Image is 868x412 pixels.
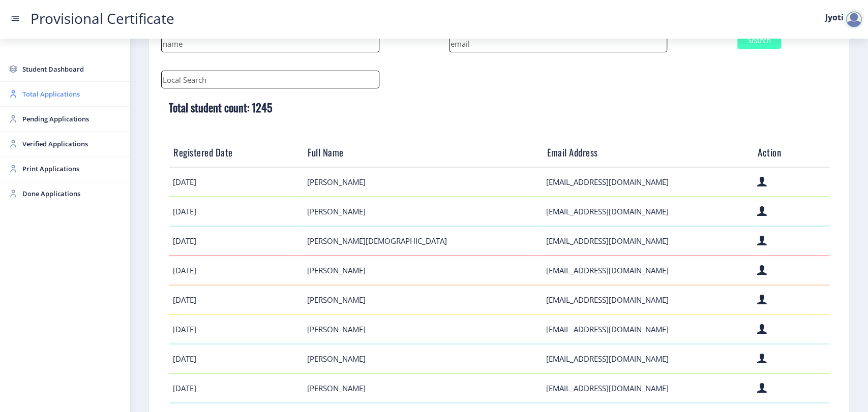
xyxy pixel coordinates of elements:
td: [DATE] [169,167,303,197]
td: [PERSON_NAME] [303,167,542,197]
td: [EMAIL_ADDRESS][DOMAIN_NAME] [542,226,753,256]
td: [PERSON_NAME] [303,373,542,403]
td: [EMAIL_ADDRESS][DOMAIN_NAME] [542,314,753,344]
td: [DATE] [169,256,303,285]
label: Jyoti [825,13,844,21]
td: [DATE] [169,373,303,403]
td: [PERSON_NAME] [303,197,542,226]
button: Search [737,31,781,49]
th: Email Address [542,138,753,167]
td: [EMAIL_ADDRESS][DOMAIN_NAME] [542,197,753,226]
span: Verified Applications [22,138,122,150]
td: [PERSON_NAME] [303,344,542,373]
span: Total Applications [22,88,122,100]
span: Done Applications [22,187,122,200]
td: [DATE] [169,226,303,256]
th: Registered Date [169,138,303,167]
td: [PERSON_NAME] [303,285,542,314]
td: [EMAIL_ADDRESS][DOMAIN_NAME] [542,344,753,373]
td: [PERSON_NAME][DEMOGRAPHIC_DATA] [303,226,542,256]
td: [PERSON_NAME] [303,314,542,344]
span: Pending Applications [22,113,122,125]
b: Total student count: 1245 [169,99,272,115]
td: [DATE] [169,285,303,314]
a: Provisional Certificate [20,13,185,24]
th: Full Name [303,138,542,167]
input: name [161,35,379,52]
span: Print Applications [22,163,122,175]
th: Action [753,138,829,167]
td: [EMAIL_ADDRESS][DOMAIN_NAME] [542,167,753,197]
td: [DATE] [169,314,303,344]
td: [DATE] [169,344,303,373]
td: [EMAIL_ADDRESS][DOMAIN_NAME] [542,373,753,403]
span: Student Dashboard [22,63,122,75]
td: [PERSON_NAME] [303,256,542,285]
td: [DATE] [169,197,303,226]
td: [EMAIL_ADDRESS][DOMAIN_NAME] [542,256,753,285]
td: [EMAIL_ADDRESS][DOMAIN_NAME] [542,285,753,314]
input: email [449,35,667,52]
input: Local Search [161,71,379,88]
